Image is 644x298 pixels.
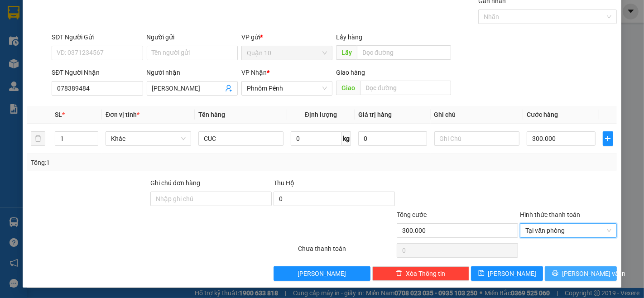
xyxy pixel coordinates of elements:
span: Thu Hộ [274,179,294,187]
span: kg [342,131,351,146]
th: Ghi chú [431,106,524,124]
label: Hình thức thanh toán [520,211,580,218]
span: Đơn vị tính [106,111,139,118]
li: VP Quận 10 [5,38,62,48]
button: save[PERSON_NAME] [471,266,543,281]
div: SĐT Người Gửi [52,32,143,42]
button: printer[PERSON_NAME] và In [545,266,617,281]
div: Tổng: 1 [31,158,249,168]
button: plus [603,131,614,146]
span: environment [5,50,11,57]
span: Giá trị hàng [358,111,392,118]
span: [PERSON_NAME] [298,269,346,279]
span: environment [62,50,69,57]
input: Dọc đường [357,45,451,60]
span: Tổng cước [397,211,427,218]
button: deleteXóa Thông tin [372,266,469,281]
span: SL [55,111,62,118]
div: Chưa thanh toán [298,244,396,260]
div: SĐT Người Nhận [52,67,143,77]
span: Lấy hàng [336,34,362,41]
span: Phnôm Pênh [247,82,327,95]
div: Người nhận [147,67,238,77]
span: plus [603,135,613,142]
b: [STREET_ADDRESS] [5,60,61,67]
label: Ghi chú đơn hàng [150,179,200,187]
span: Tên hàng [198,111,225,118]
button: [PERSON_NAME] [274,266,370,281]
span: Giao hàng [336,69,365,76]
input: VD: Bàn, Ghế [198,131,284,146]
span: Lấy [336,45,357,60]
span: Cước hàng [527,111,558,118]
span: [PERSON_NAME] và In [562,269,625,279]
div: Người gửi [147,32,238,42]
li: VP Phnôm Pênh [62,38,120,48]
b: [STREET_ADDRESS] [62,60,119,67]
div: VP gửi [241,32,332,42]
li: [PERSON_NAME] [5,5,131,22]
span: [PERSON_NAME] [488,269,537,279]
span: delete [396,270,402,277]
button: delete [31,131,45,146]
span: Tại văn phòng [525,224,611,237]
span: user-add [225,85,232,92]
span: save [478,270,485,277]
input: Ghi Chú [434,131,520,146]
input: 0 [358,131,427,146]
span: Xóa Thông tin [406,269,445,279]
span: Khác [111,132,186,145]
input: Dọc đường [360,81,451,95]
span: Giao [336,81,360,95]
span: Định lượng [305,111,337,118]
span: VP Nhận [241,69,267,76]
span: printer [552,270,558,277]
span: Quận 10 [247,46,327,60]
input: Ghi chú đơn hàng [150,192,272,206]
